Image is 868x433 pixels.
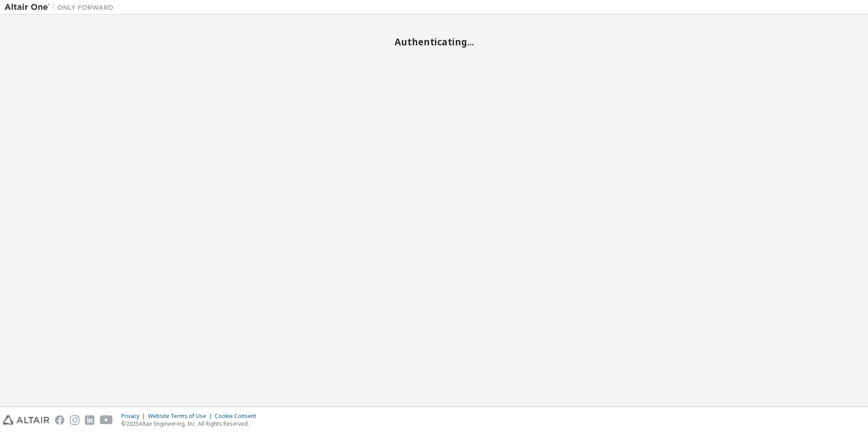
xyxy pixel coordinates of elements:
[121,420,261,428] p: © 2025 Altair Engineering, Inc. All Rights Reserved.
[3,415,49,425] img: altair_logo.svg
[55,415,64,425] img: facebook.svg
[70,415,79,425] img: instagram.svg
[85,415,94,425] img: linkedin.svg
[5,36,863,48] h2: Authenticating...
[100,415,113,425] img: youtube.svg
[121,413,148,420] div: Privacy
[215,413,261,420] div: Cookie Consent
[5,3,118,12] img: Altair One
[148,413,215,420] div: Website Terms of Use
